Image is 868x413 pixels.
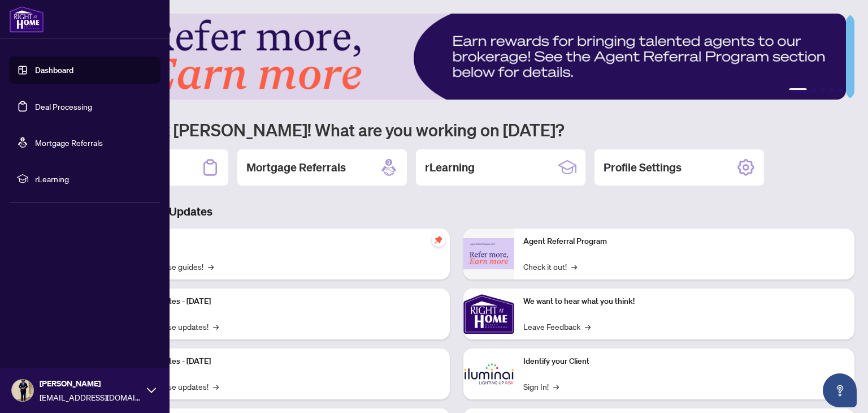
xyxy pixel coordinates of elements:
h2: Mortgage Referrals [246,160,346,175]
button: 4 [830,88,834,93]
button: 5 [839,88,843,93]
a: Mortgage Referrals [35,137,103,148]
p: Platform Updates - [DATE] [119,355,441,368]
p: We want to hear what you think! [523,295,845,308]
span: rLearning [35,173,153,185]
span: [EMAIL_ADDRESS][DOMAIN_NAME] [40,391,141,403]
p: Self-Help [119,235,441,248]
a: Check it out!→ [523,260,577,273]
h3: Brokerage & Industry Updates [59,204,854,220]
span: → [571,260,577,273]
span: → [208,260,214,273]
img: Profile Icon [12,380,33,401]
span: → [213,380,219,393]
button: Open asap [823,373,857,407]
img: We want to hear what you think! [463,289,514,339]
img: Identify your Client [463,349,514,399]
img: logo [9,6,44,33]
button: 1 [789,88,807,93]
span: [PERSON_NAME] [40,377,141,390]
a: Leave Feedback→ [523,320,591,333]
h2: rLearning [425,160,475,175]
h1: Welcome back [PERSON_NAME]! What are you working on [DATE]? [59,119,854,140]
img: Agent Referral Program [463,238,514,269]
button: 2 [811,88,816,93]
span: → [553,380,559,393]
button: 3 [821,88,825,93]
span: → [213,320,219,333]
img: Slide 0 [59,14,846,100]
a: Deal Processing [35,101,92,111]
p: Identify your Client [523,355,845,368]
p: Platform Updates - [DATE] [119,295,441,308]
p: Agent Referral Program [523,235,845,248]
a: Dashboard [35,65,73,75]
span: pushpin [432,233,445,247]
h2: Profile Settings [604,160,682,175]
span: → [585,320,591,333]
a: Sign In!→ [523,380,559,393]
